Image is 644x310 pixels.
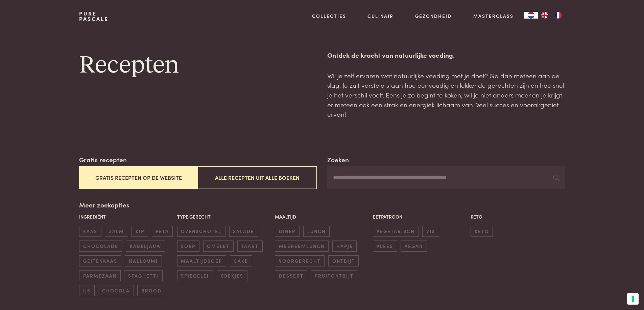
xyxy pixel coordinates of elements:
[473,12,514,20] a: Masterclass
[524,12,538,19] div: Language
[198,166,316,189] button: Alle recepten uit alle boeken
[538,12,565,19] ul: Language list
[229,226,258,237] span: salade
[327,71,565,119] p: Wil je zelf ervaren wat natuurlijke voeding met je doet? Ga dan meteen aan de slag. Je zult verst...
[538,12,551,19] a: EN
[79,270,120,281] span: parmezaan
[373,213,467,220] p: Eetpatroon
[124,270,162,281] span: spaghetti
[373,226,419,237] span: vegetarisch
[367,12,393,20] a: Culinair
[203,241,234,252] span: omelet
[177,255,226,266] span: maaltijdsoep
[524,12,565,19] aside: Language selected: Nederlands
[79,166,198,189] button: Gratis recepten op de website
[105,226,128,237] span: zalm
[311,270,357,281] span: fruitontbijt
[217,270,247,281] span: koekjes
[551,12,565,19] a: FR
[177,270,213,281] span: spiegelei
[275,226,300,237] span: diner
[79,255,121,266] span: geitenkaas
[126,241,165,252] span: kabeljauw
[237,241,263,252] span: taart
[471,226,493,237] span: keto
[373,241,397,252] span: vlees
[471,213,565,220] p: Keto
[79,50,316,81] h1: Recepten
[524,12,538,19] a: NL
[275,255,325,266] span: voorgerecht
[275,241,329,252] span: meeneemlunch
[328,255,359,266] span: ontbijt
[79,226,101,237] span: kaas
[79,11,109,22] a: PurePascale
[132,226,148,237] span: kip
[627,293,639,305] button: Uw voorkeuren voor toestemming voor trackingtechnologieën
[303,226,330,237] span: lunch
[98,285,134,296] span: chocola
[401,241,427,252] span: vegan
[332,241,357,252] span: hapje
[275,213,369,220] p: Maaltijd
[327,155,349,165] label: Zoeken
[230,255,252,266] span: cake
[79,155,127,165] label: Gratis recepten
[177,213,271,220] p: Type gerecht
[327,50,455,59] strong: Ontdek de kracht van natuurlijke voeding.
[152,226,173,237] span: feta
[177,241,199,252] span: soep
[125,255,162,266] span: halloumi
[79,241,122,252] span: chocolade
[137,285,165,296] span: brood
[79,213,173,220] p: Ingrediënt
[415,12,452,20] a: Gezondheid
[312,12,346,20] a: Collecties
[79,285,94,296] span: ijs
[275,270,307,281] span: dessert
[422,226,439,237] span: vis
[177,226,225,237] span: ovenschotel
